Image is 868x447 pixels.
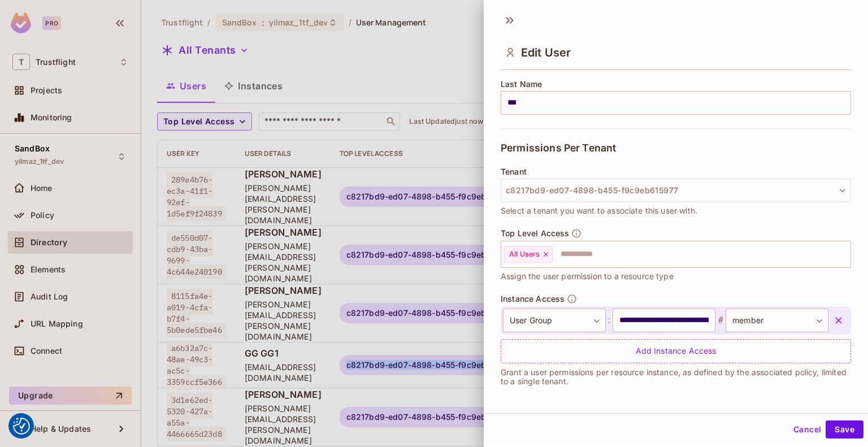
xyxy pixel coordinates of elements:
[789,420,826,439] button: Cancel
[509,250,540,259] span: All Users
[606,314,613,327] span: :
[501,339,851,363] div: Add Instance Access
[501,142,616,154] span: Permissions Per Tenant
[501,368,851,386] p: Grant a user permissions per resource instance, as defined by the associated policy, limited to a...
[501,167,527,176] span: Tenant
[521,46,571,59] span: Edit User
[501,229,569,238] span: Top Level Access
[501,294,565,303] span: Instance Access
[501,270,674,283] span: Assign the user permission to a resource type
[501,179,851,202] button: c8217bd9-ed07-4898-b455-f9c9eb615977
[726,309,828,332] div: member
[715,314,726,327] span: #
[13,418,30,435] button: Consent Preferences
[501,80,542,89] span: Last Name
[826,420,863,439] button: Save
[504,246,553,263] div: All Users
[501,205,697,217] span: Select a tenant you want to associate this user with.
[845,253,847,255] button: Open
[13,418,30,435] img: Revisit consent button
[503,309,606,332] div: User Group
